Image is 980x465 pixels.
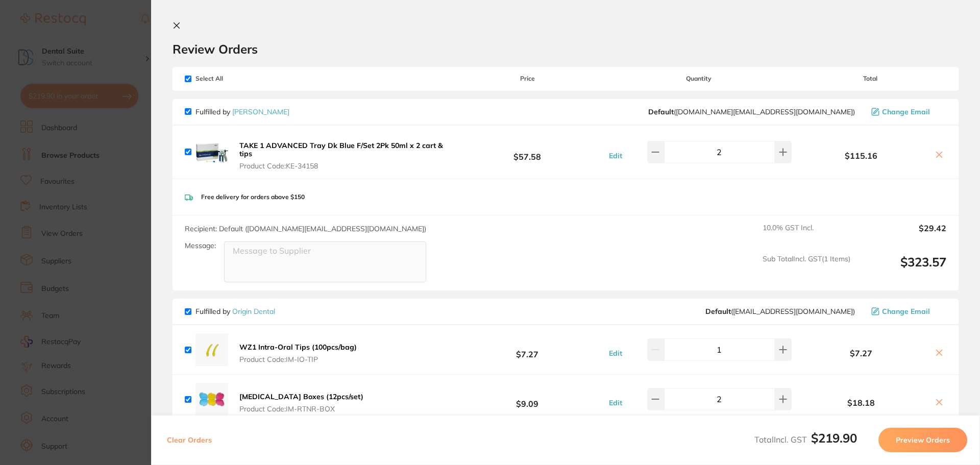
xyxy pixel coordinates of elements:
[882,108,930,116] span: Change Email
[763,255,850,283] span: Sub Total Incl. GST ( 1 Items)
[705,307,855,315] span: info@origindental.com.au
[648,107,674,116] b: Default
[859,255,946,283] output: $323.57
[868,307,946,316] button: Change Email
[705,307,731,316] b: Default
[185,224,426,233] span: Recipient: Default ( [DOMAIN_NAME][EMAIL_ADDRESS][DOMAIN_NAME] )
[164,428,215,452] button: Clear Orders
[763,224,850,246] span: 10.0 % GST Incl.
[794,75,946,82] span: Total
[195,383,228,415] img: MnljOXZldg
[239,342,357,352] b: WZ1 Intra-Oral Tips (100pcs/bag)
[236,392,366,413] button: [MEDICAL_DATA] Boxes (12pcs/set) Product Code:IM-RTNR-BOX
[451,340,603,359] b: $7.27
[195,136,228,168] img: YmxzYzUwMA
[173,41,959,57] h2: Review Orders
[794,398,928,407] b: $18.18
[648,108,855,116] span: customer.care@henryschein.com.au
[878,428,967,452] button: Preview Orders
[185,75,287,82] span: Select All
[239,355,357,363] span: Product Code: IM-IO-TIP
[195,108,289,116] p: Fulfilled by
[868,107,946,116] button: Change Email
[236,342,360,364] button: WZ1 Intra-Oral Tips (100pcs/bag) Product Code:IM-IO-TIP
[882,307,930,315] span: Change Email
[451,142,603,161] b: $57.58
[606,349,625,358] button: Edit
[239,162,448,170] span: Product Code: KE-34158
[232,107,289,116] a: [PERSON_NAME]
[239,141,443,158] b: TAKE 1 ADVANCED Tray Dk Blue F/Set 2Pk 50ml x 2 cart & tips
[239,405,363,413] span: Product Code: IM-RTNR-BOX
[606,151,625,160] button: Edit
[754,434,857,445] span: Total Incl. GST
[236,141,451,170] button: TAKE 1 ADVANCED Tray Dk Blue F/Set 2Pk 50ml x 2 cart & tips Product Code:KE-34158
[201,193,305,201] p: Free delivery for orders above $150
[811,430,857,446] b: $219.90
[185,241,216,250] label: Message:
[794,151,928,160] b: $115.16
[239,392,363,401] b: [MEDICAL_DATA] Boxes (12pcs/set)
[232,307,275,316] a: Origin Dental
[451,75,603,82] span: Price
[195,333,228,366] img: OTV2dnF1Nw
[794,349,928,358] b: $7.27
[859,224,946,246] output: $29.42
[606,398,625,407] button: Edit
[451,390,603,409] b: $9.09
[195,307,275,315] p: Fulfilled by
[604,75,794,82] span: Quantity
